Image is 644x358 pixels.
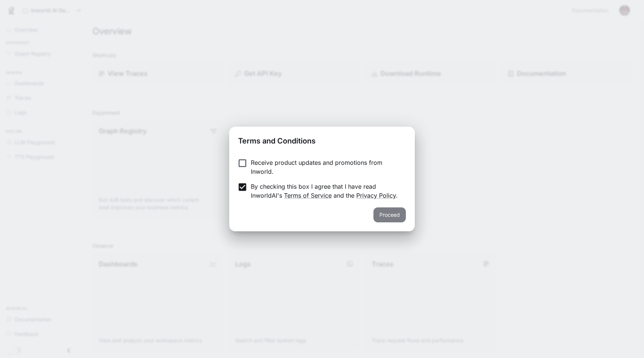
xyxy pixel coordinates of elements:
h2: Terms and Conditions [229,127,415,152]
p: By checking this box I agree that I have read InworldAI's and the . [251,182,400,200]
button: Proceed [373,207,406,222]
p: Receive product updates and promotions from Inworld. [251,158,400,176]
a: Terms of Service [284,192,332,199]
a: Privacy Policy [356,192,396,199]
